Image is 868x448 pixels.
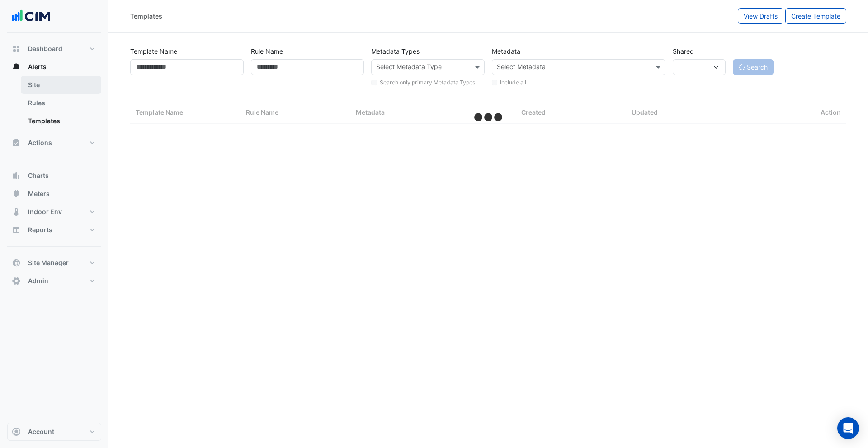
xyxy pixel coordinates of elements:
[130,11,162,21] div: Templates
[7,167,101,185] button: Charts
[7,134,101,152] button: Actions
[375,62,442,74] div: Select Metadata Type
[785,8,846,24] button: Create Template
[12,171,21,180] app-icon: Charts
[251,43,283,59] label: Rule Name
[673,43,694,59] label: Shared
[371,43,420,59] label: Metadata Types
[12,258,21,267] app-icon: Site Manager
[521,108,546,116] span: Created
[12,44,21,53] app-icon: Dashboard
[12,138,21,147] app-icon: Actions
[28,44,62,53] span: Dashboard
[28,207,62,216] span: Indoor Env
[28,171,49,180] span: Charts
[21,94,101,112] a: Rules
[28,225,52,234] span: Reports
[7,76,101,134] div: Alerts
[7,40,101,58] button: Dashboard
[28,427,54,436] span: Account
[492,43,520,59] label: Metadata
[791,12,840,20] span: Create Template
[28,189,50,198] span: Meters
[136,108,183,116] span: Template Name
[246,108,278,116] span: Rule Name
[7,185,101,203] button: Meters
[7,272,101,290] button: Admin
[380,79,475,87] label: Search only primary Metadata Types
[21,112,101,130] a: Templates
[28,138,52,147] span: Actions
[7,423,101,441] button: Account
[21,76,101,94] a: Site
[12,62,21,71] app-icon: Alerts
[12,225,21,234] app-icon: Reports
[356,108,385,116] span: Metadata
[500,79,526,87] label: Include all
[7,254,101,272] button: Site Manager
[738,8,783,24] button: View Drafts
[744,12,778,20] span: View Drafts
[130,43,177,59] label: Template Name
[495,62,546,74] div: Select Metadata
[837,417,859,439] div: Open Intercom Messenger
[12,276,21,285] app-icon: Admin
[632,108,658,116] span: Updated
[821,107,841,118] span: Action
[12,207,21,216] app-icon: Indoor Env
[11,7,52,25] img: Company Logo
[28,258,69,267] span: Site Manager
[28,276,48,285] span: Admin
[7,221,101,239] button: Reports
[7,203,101,221] button: Indoor Env
[12,189,21,198] app-icon: Meters
[7,58,101,76] button: Alerts
[28,62,47,71] span: Alerts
